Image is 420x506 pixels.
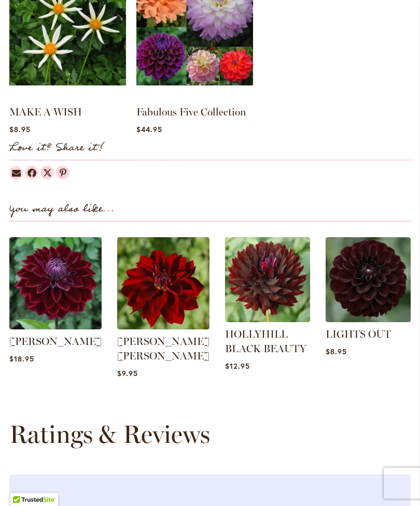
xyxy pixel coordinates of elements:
a: Kaisha Lea [9,322,102,331]
span: $12.95 [225,361,250,371]
a: Dahlias on Facebook [25,166,38,179]
a: LIGHTS OUT [326,328,391,340]
strong: You may also like... [9,200,115,218]
span: $8.95 [326,346,347,356]
strong: Love it? Share it! [9,139,104,156]
a: LIGHTS OUT [326,314,411,324]
a: DEBORA RENAE [117,322,209,331]
a: MAKE A WISH [9,106,82,118]
img: LIGHTS OUT [326,237,411,322]
img: DEBORA RENAE [117,237,209,329]
a: Dahlias on Twitter [40,166,54,179]
iframe: Launch Accessibility Center [8,469,37,498]
a: Dahlias on Pinterest [56,166,69,179]
a: [PERSON_NAME] [9,335,102,348]
span: $9.95 [117,368,138,378]
a: HOLLYHILL BLACK BEAUTY [225,328,306,355]
strong: Ratings & Reviews [9,419,210,449]
a: HOLLYHILL BLACK BEAUTY [225,314,310,324]
img: Kaisha Lea [9,237,102,329]
span: $8.95 [9,124,31,134]
a: Fabulous Five Collection [136,106,246,118]
span: $44.95 [136,124,162,134]
img: HOLLYHILL BLACK BEAUTY [225,237,310,322]
a: [PERSON_NAME] [PERSON_NAME] [117,335,209,362]
span: $18.95 [9,354,34,364]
